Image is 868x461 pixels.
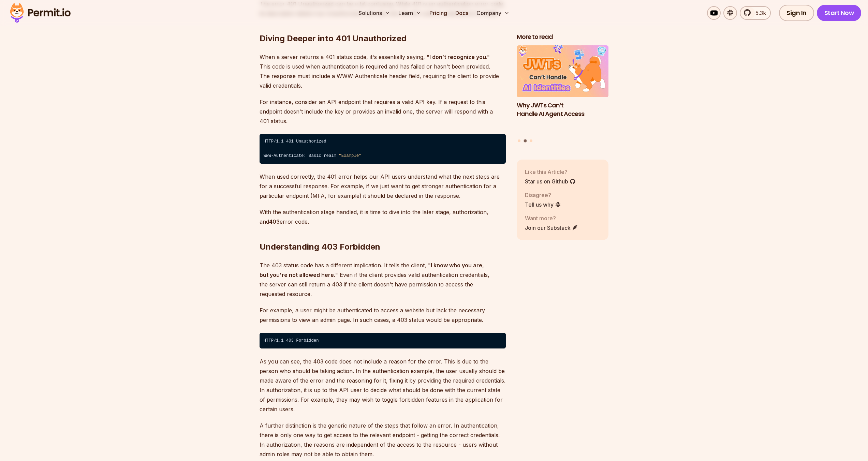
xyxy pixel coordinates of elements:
[525,214,578,222] p: Want more?
[517,45,609,135] a: Why JWTs Can’t Handle AI Agent AccessWhy JWTs Can’t Handle AI Agent Access
[740,6,771,20] a: 5.3k
[339,153,361,158] span: "Example"
[517,45,609,143] div: Posts
[517,33,609,41] h2: More to read
[260,207,506,226] p: With the authentication stage handled, it is time to dive into the later stage, authorization, an...
[356,6,393,20] button: Solutions
[525,200,561,208] a: Tell us why
[396,6,424,20] button: Learn
[260,306,506,325] p: For example, a user might be authenticated to access a website but lack the necessary permissions...
[260,214,506,252] h2: Understanding 403 Forbidden
[260,52,506,90] p: When a server returns a 401 status code, it's essentially saying, " ." This code is used when aut...
[517,101,609,118] h3: Why JWTs Can’t Handle AI Agent Access
[427,6,450,20] a: Pricing
[269,218,280,225] strong: 403
[817,5,862,21] a: Start Now
[779,5,814,21] a: Sign In
[260,333,506,348] code: HTTP/1.1 403 Forbidden
[517,45,609,97] img: Why JWTs Can’t Handle AI Agent Access
[453,6,471,20] a: Docs
[517,45,609,135] li: 2 of 3
[7,1,74,25] img: Permit logo
[260,172,506,200] p: When used correctly, the 401 error helps our API users understand what the next steps are for a s...
[530,139,532,142] button: Go to slide 3
[525,223,578,232] a: Join our Substack
[260,357,506,414] p: As you can see, the 403 code does not include a reason for the error. This is due to the person w...
[525,191,561,199] p: Disagree?
[429,54,486,60] strong: I don’t recognize you
[474,6,512,20] button: Company
[525,177,576,185] a: Star us on Github
[260,261,506,299] p: The 403 status code has a different implication. It tells the client, " " Even if the client prov...
[751,9,766,17] span: 5.3k
[524,139,527,142] button: Go to slide 2
[260,421,506,459] p: A further distinction is the generic nature of the steps that follow an error. In authentication,...
[260,134,506,164] code: HTTP/1.1 401 Unauthorized ⁠ WWW-Authenticate: Basic realm=
[518,139,520,142] button: Go to slide 1
[525,167,576,176] p: Like this Article?
[260,97,506,126] p: For instance, consider an API endpoint that requires a valid API key. If a request to this endpoi...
